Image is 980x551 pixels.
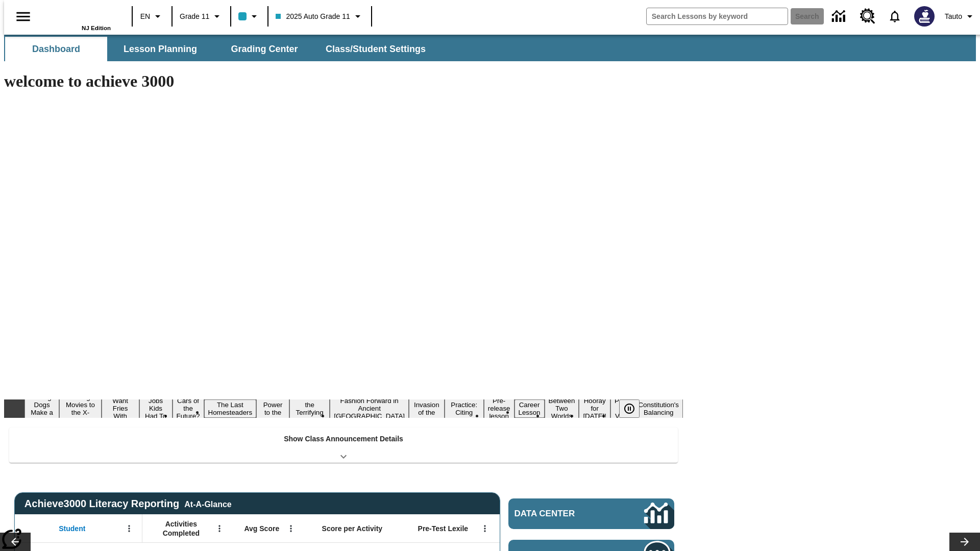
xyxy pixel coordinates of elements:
span: Data Center [514,509,610,519]
button: Slide 16 Point of View [610,395,634,421]
button: Slide 14 Between Two Worlds [545,395,579,421]
span: 2025 Auto Grade 11 [276,11,350,22]
button: Slide 8 Attack of the Terrifying Tomatoes [289,392,330,425]
button: Lesson Planning [109,37,211,61]
img: Avatar [914,6,935,27]
button: Slide 4 Dirty Jobs Kids Had To Do [139,388,173,429]
button: Lesson carousel, Next [949,533,980,551]
a: Data Center [826,3,854,31]
button: Slide 17 The Constitution's Balancing Act [634,392,683,425]
button: Slide 6 The Last Homesteaders [204,399,257,418]
button: Grading Center [213,37,315,61]
span: Tauto [945,11,962,22]
div: Show Class Announcement Details [9,428,678,463]
span: EN [140,11,150,22]
button: Slide 7 Solar Power to the People [256,392,289,425]
button: Open side menu [8,2,38,32]
div: SubNavbar [4,37,435,61]
span: Achieve3000 Literacy Reporting [24,498,232,510]
div: At-A-Glance [184,498,231,509]
button: Open Menu [477,521,493,536]
span: Avg Score [244,524,279,533]
a: Resource Center, Will open in new tab [854,3,881,30]
a: Data Center [508,498,674,529]
button: Slide 1 Diving Dogs Make a Splash [24,392,59,425]
div: SubNavbar [4,35,976,61]
span: Pre-Test Lexile [418,524,469,533]
p: Show Class Announcement Details [284,434,403,444]
button: Select a new avatar [908,3,941,30]
button: Dashboard [5,37,107,61]
button: Slide 15 Hooray for Constitution Day! [579,395,610,421]
h1: welcome to achieve 3000 [4,72,683,91]
div: Pause [619,399,650,418]
button: Open Menu [212,521,227,536]
button: Open Menu [283,521,299,536]
button: Class: 2025 Auto Grade 11, Select your class [272,7,367,26]
span: Grade 11 [180,11,209,22]
button: Slide 11 Mixed Practice: Citing Evidence [445,392,484,425]
button: Language: EN, Select a language [136,7,168,26]
button: Slide 13 Career Lesson [514,399,545,418]
button: Class color is light blue. Change class color [234,7,264,26]
button: Slide 10 The Invasion of the Free CD [409,392,445,425]
a: Notifications [881,3,908,30]
button: Slide 2 Taking Movies to the X-Dimension [59,392,102,425]
span: Student [59,524,85,533]
button: Slide 12 Pre-release lesson [484,395,514,421]
div: Home [44,4,111,31]
input: search field [647,8,788,24]
span: NJ Edition [82,25,111,31]
span: Score per Activity [322,524,383,533]
button: Slide 5 Cars of the Future? [173,395,204,421]
button: Open Menu [121,521,137,536]
span: Activities Completed [148,519,215,538]
button: Slide 3 Do You Want Fries With That? [102,388,139,429]
button: Slide 9 Fashion Forward in Ancient Rome [330,395,409,421]
button: Class/Student Settings [317,37,434,61]
button: Grade: Grade 11, Select a grade [176,7,227,26]
a: Home [44,5,111,25]
button: Profile/Settings [941,7,980,26]
button: Pause [619,399,640,418]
